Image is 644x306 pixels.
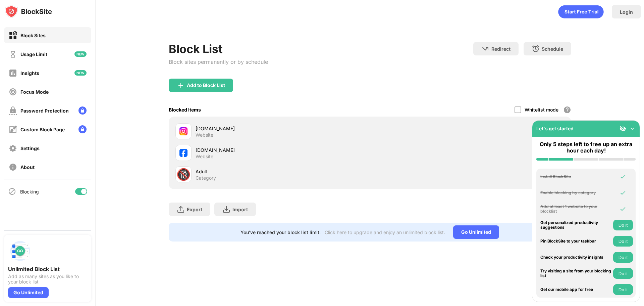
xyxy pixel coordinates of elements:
div: Add as many sites as you like to your block list [8,274,87,285]
div: Block List [169,42,268,56]
div: Settings [20,145,40,151]
button: Do it [613,236,633,247]
div: Check your productivity insights [540,255,611,260]
button: Do it [613,284,633,295]
div: Pin BlockSite to your taskbar [540,239,611,244]
div: Import [232,207,248,212]
div: Unlimited Block List [8,266,87,272]
div: Category [196,175,216,181]
div: [DOMAIN_NAME] [196,146,370,154]
div: Click here to upgrade and enjoy an unlimited block list. [325,229,445,235]
img: omni-check.svg [620,173,626,180]
img: insights-off.svg [9,69,17,77]
div: Whitelist mode [525,107,558,113]
div: Redirect [491,46,511,52]
img: eye-not-visible.svg [620,125,626,132]
div: Usage Limit [20,51,47,57]
div: Enable blocking by category [540,190,611,195]
div: Go Unlimited [453,225,499,239]
img: lock-menu.svg [78,106,87,115]
img: password-protection-off.svg [9,106,17,115]
div: animation [558,5,604,18]
div: Install BlockSite [540,174,611,179]
img: new-icon.svg [74,70,87,76]
img: about-off.svg [9,163,17,171]
div: Go Unlimited [8,287,49,298]
div: Get our mobile app for free [540,287,611,292]
button: Do it [613,252,633,263]
img: favicons [179,149,187,157]
div: [DOMAIN_NAME] [196,125,370,132]
div: Password Protection [20,108,69,114]
img: logo-blocksite.svg [5,5,52,18]
img: customize-block-page-off.svg [9,125,17,134]
div: Only 5 steps left to free up an extra hour each day! [536,141,636,154]
div: Blocking [20,189,39,194]
div: 🔞 [176,168,191,181]
img: focus-off.svg [9,88,17,96]
img: new-icon.svg [74,51,87,57]
img: time-usage-off.svg [9,50,17,58]
div: You’ve reached your block list limit. [240,229,321,235]
div: Blocked Items [169,107,201,113]
div: Let's get started [536,126,574,131]
div: Custom Block Page [20,127,65,132]
img: lock-menu.svg [78,125,87,133]
div: Website [196,154,213,160]
div: Export [187,207,202,212]
img: favicons [179,127,187,135]
div: Website [196,132,213,138]
div: Get personalized productivity suggestions [540,220,611,230]
div: Try visiting a site from your blocking list [540,269,611,278]
div: Add to Block List [187,83,225,88]
div: Insights [20,70,39,76]
div: Add at least 1 website to your blocklist [540,204,611,214]
div: Block Sites [20,33,46,38]
button: Do it [613,268,633,279]
div: Focus Mode [20,89,49,95]
img: push-block-list.svg [8,239,32,263]
img: omni-setup-toggle.svg [629,125,636,132]
div: Schedule [542,46,563,52]
div: About [20,164,35,170]
div: Login [620,9,633,15]
div: Adult [196,168,370,175]
img: block-on.svg [9,31,17,40]
img: omni-check.svg [620,189,626,196]
img: blocking-icon.svg [8,187,16,195]
div: Block sites permanently or by schedule [169,58,268,65]
img: omni-check.svg [620,206,626,212]
img: settings-off.svg [9,144,17,152]
button: Do it [613,220,633,230]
